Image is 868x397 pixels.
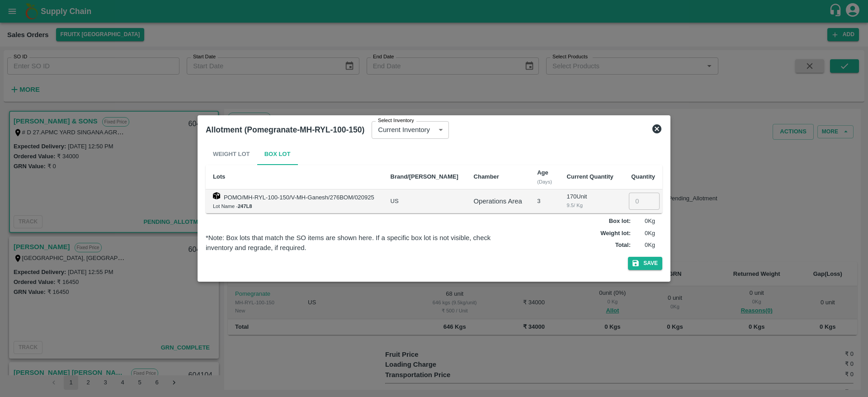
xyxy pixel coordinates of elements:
[632,241,655,250] p: 0 Kg
[378,117,414,124] label: Select Inventory
[631,173,655,180] b: Quantity
[537,169,548,176] b: Age
[213,192,220,199] img: box
[238,203,252,209] b: 247L8
[206,233,510,253] div: *Note: Box lots that match the SO items are shown here. If a specific box lot is not visible, che...
[213,173,225,180] b: Lots
[530,189,559,213] td: 3
[474,196,523,206] div: Operations Area
[609,217,631,226] label: Box lot :
[206,125,364,134] b: Allotment (Pomegranate-MH-RYL-100-150)
[206,189,383,213] td: POMO/MH-RYL-100-150/V-MH-Ganesh/276BOM/020925
[632,217,655,226] p: 0 Kg
[474,173,499,180] b: Chamber
[600,229,631,238] label: Weight lot :
[378,125,430,135] p: Current Inventory
[537,178,552,186] div: (Days)
[629,193,660,210] input: 0
[615,241,631,250] label: Total :
[257,143,298,165] button: Box Lot
[632,229,655,238] p: 0 Kg
[567,173,613,180] b: Current Quantity
[567,201,614,209] div: 9.5 / Kg
[560,189,622,213] td: 170 Unit
[383,189,467,213] td: US
[391,173,458,180] b: Brand/[PERSON_NAME]
[628,257,662,270] button: Save
[213,202,376,210] div: Lot Name -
